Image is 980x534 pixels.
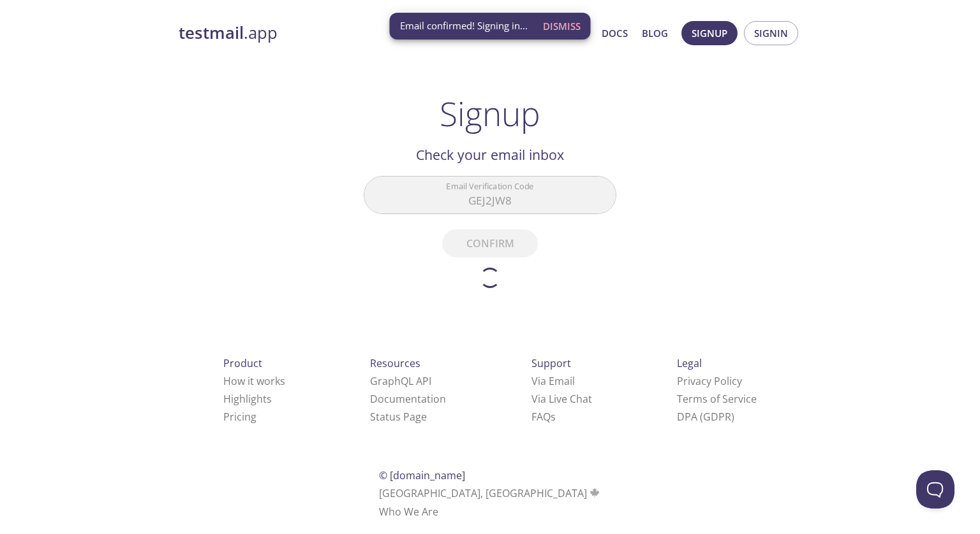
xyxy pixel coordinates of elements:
[400,19,528,32] span: Email confirmed! Signing in...
[754,25,788,41] span: Signin
[531,410,556,424] a: FAQ
[370,356,420,370] span: Resources
[538,14,586,38] button: Dismiss
[677,356,702,370] span: Legal
[370,374,431,388] a: GraphQL API
[370,410,427,424] a: Status Page
[531,356,571,370] span: Support
[379,468,465,482] span: © [DOMAIN_NAME]
[677,410,734,424] a: DPA (GDPR)
[677,392,757,406] a: Terms of Service
[531,392,592,406] a: Via Live Chat
[642,25,668,41] a: Blog
[364,144,616,166] h2: Check your email inbox
[744,21,798,45] button: Signin
[223,356,262,370] span: Product
[677,374,742,388] a: Privacy Policy
[551,410,556,424] span: s
[223,392,272,406] a: Highlights
[602,25,628,41] a: Docs
[370,392,446,406] a: Documentation
[440,94,540,133] h1: Signup
[223,374,285,388] a: How it works
[379,486,602,500] span: [GEOGRAPHIC_DATA], [GEOGRAPHIC_DATA]
[179,22,479,44] a: testmail.app
[223,410,256,424] a: Pricing
[543,18,581,34] span: Dismiss
[531,374,575,388] a: Via Email
[681,21,738,45] button: Signup
[379,505,438,519] a: Who We Are
[916,470,954,509] iframe: Help Scout Beacon - Open
[179,22,244,44] strong: testmail
[692,25,727,41] span: Signup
